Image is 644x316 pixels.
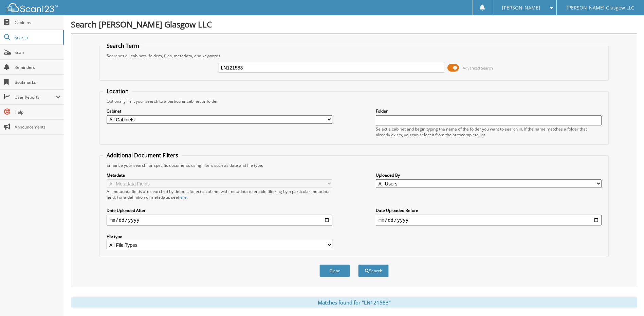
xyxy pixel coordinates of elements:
[178,194,187,200] a: here
[7,3,58,12] img: scan123-logo-white.svg
[319,264,350,277] button: Clear
[610,283,644,316] iframe: Chat Widget
[103,42,143,50] legend: Search Term
[567,6,634,10] span: [PERSON_NAME] Glasgow LLC
[71,297,637,308] div: Matches found for "LN121583"
[358,264,389,277] button: Search
[107,208,332,213] label: Date Uploaded After
[103,87,132,95] legend: Location
[376,172,602,178] label: Uploaded By
[103,98,605,104] div: Optionally limit your search to a particular cabinet or folder
[376,108,602,114] label: Folder
[103,53,605,59] div: Searches all cabinets, folders, files, metadata, and keywords
[15,109,60,115] span: Help
[15,50,60,55] span: Scan
[71,19,637,30] h1: Search [PERSON_NAME] Glasgow LLC
[15,79,60,85] span: Bookmarks
[107,215,332,225] input: start
[15,20,60,25] span: Cabinets
[376,215,602,225] input: end
[463,65,493,71] span: Advanced Search
[107,108,332,114] label: Cabinet
[502,6,540,10] span: [PERSON_NAME]
[107,234,332,239] label: File type
[107,189,332,200] div: All metadata fields are searched by default. Select a cabinet with metadata to enable filtering b...
[15,35,59,40] span: Search
[103,152,182,159] legend: Additional Document Filters
[376,126,602,138] div: Select a cabinet and begin typing the name of the folder you want to search in. If the name match...
[107,172,332,178] label: Metadata
[15,64,60,70] span: Reminders
[103,162,605,168] div: Enhance your search for specific documents using filters such as date and file type.
[376,208,602,213] label: Date Uploaded Before
[15,124,60,130] span: Announcements
[15,94,56,100] span: User Reports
